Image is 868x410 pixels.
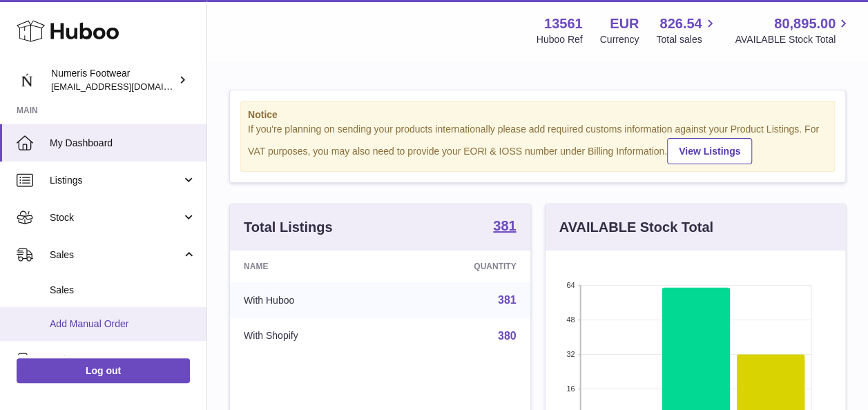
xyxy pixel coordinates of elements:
span: My Dashboard [50,137,196,150]
strong: 381 [493,219,516,233]
div: Huboo Ref [537,33,583,46]
h3: AVAILABLE Stock Total [559,218,713,237]
img: alex@numerisfootwear.com [17,70,37,90]
div: Currency [600,33,639,46]
span: Total sales [656,33,717,46]
div: If you're planning on sending your products internationally please add required customs informati... [248,123,827,164]
strong: EUR [610,14,639,33]
text: 32 [566,350,575,358]
span: Listings [50,174,182,187]
div: Numeris Footwear [51,67,175,93]
td: With Shopify [230,318,392,354]
span: Add Manual Order [50,318,196,331]
a: 826.54 Total sales [656,14,717,46]
th: Name [230,251,392,282]
text: 64 [566,281,575,289]
a: View Listings [667,138,752,164]
strong: Notice [248,108,827,121]
span: Stock [50,211,182,224]
a: 380 [498,330,517,342]
text: 48 [566,315,575,324]
a: 381 [498,294,517,306]
span: Sales [50,284,196,297]
span: Orders [50,353,182,366]
span: 80,895.00 [774,14,836,33]
td: With Huboo [230,282,392,318]
th: Quantity [392,251,530,282]
span: 826.54 [659,14,702,33]
text: 16 [566,384,575,393]
span: Sales [50,248,182,262]
a: 381 [493,219,516,235]
span: AVAILABLE Stock Total [735,33,851,46]
span: [EMAIL_ADDRESS][DOMAIN_NAME] [51,81,203,92]
a: 80,895.00 AVAILABLE Stock Total [735,14,851,46]
h3: Total Listings [244,218,333,237]
strong: 13561 [544,14,583,33]
a: Log out [17,358,190,383]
